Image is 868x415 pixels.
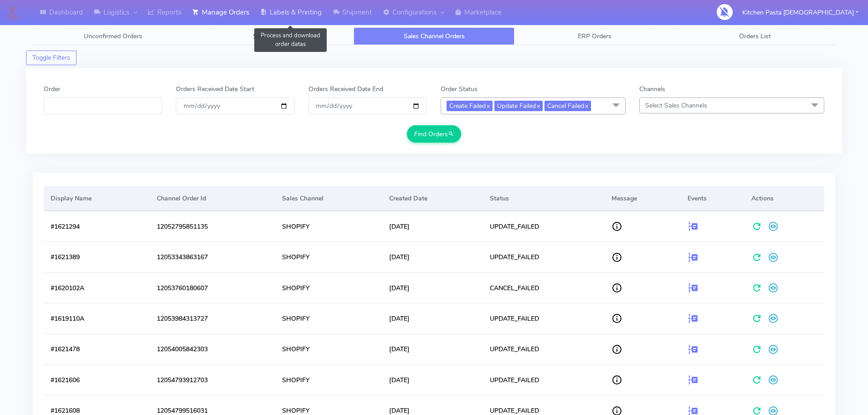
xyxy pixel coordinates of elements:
[447,101,493,111] span: Create Failed
[739,32,771,41] span: Orders List
[275,364,382,395] td: SHOPIFY
[275,186,382,211] th: Sales Channel
[639,84,665,94] label: Channels
[275,272,382,303] td: SHOPIFY
[44,364,150,395] td: #1621606
[253,32,294,41] span: Search Orders
[536,101,540,110] a: x
[483,364,605,395] td: UPDATE_FAILED
[382,303,483,333] td: [DATE]
[150,364,275,395] td: 12054793912703
[44,84,60,94] label: Order
[150,211,275,241] td: 12052795851135
[745,186,824,211] th: Actions
[44,334,150,364] td: #1621478
[486,101,490,110] a: x
[275,334,382,364] td: SHOPIFY
[441,84,478,94] label: Order Status
[150,303,275,333] td: 12053984313727
[382,211,483,241] td: [DATE]
[483,186,605,211] th: Status
[544,101,591,111] span: Cancel Failed
[382,334,483,364] td: [DATE]
[483,241,605,272] td: UPDATE_FAILED
[275,211,382,241] td: SHOPIFY
[84,32,142,41] span: Unconfirmed Orders
[407,125,461,142] button: Find Orders
[382,364,483,395] td: [DATE]
[483,303,605,333] td: UPDATE_FAILED
[584,101,588,110] a: x
[645,101,707,110] span: Select Sales Channels
[44,272,150,303] td: #1620102A
[494,101,543,111] span: Update Failed
[735,3,865,22] button: Kitchen Pasta [DEMOGRAPHIC_DATA]
[308,84,383,94] label: Orders Received Date End
[150,241,275,272] td: 12053343863167
[33,27,835,45] ul: Tabs
[483,211,605,241] td: UPDATE_FAILED
[150,186,275,211] th: Channel Order Id
[176,84,254,94] label: Orders Received Date Start
[44,303,150,333] td: #1619110A
[382,272,483,303] td: [DATE]
[483,334,605,364] td: UPDATE_FAILED
[382,241,483,272] td: [DATE]
[382,186,483,211] th: Created Date
[404,32,465,41] span: Sales Channel Orders
[44,241,150,272] td: #1621389
[483,272,605,303] td: CANCEL_FAILED
[605,186,681,211] th: Message
[275,241,382,272] td: SHOPIFY
[26,51,77,65] button: Toggle Filters
[44,211,150,241] td: #1621294
[681,186,745,211] th: Events
[150,272,275,303] td: 12053760180607
[275,303,382,333] td: SHOPIFY
[44,186,150,211] th: Display Name
[150,334,275,364] td: 12054005842303
[578,32,611,41] span: ERP Orders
